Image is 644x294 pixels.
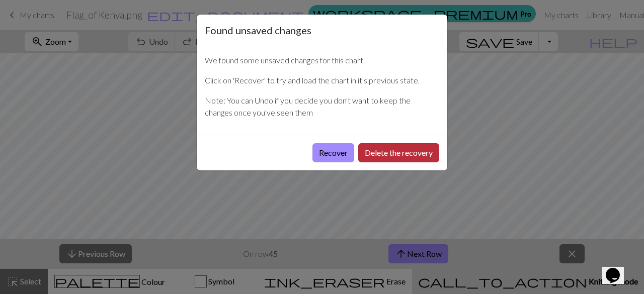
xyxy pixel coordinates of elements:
[205,74,439,86] p: Click on 'Recover' to try and load the chart in it's previous state.
[602,254,634,284] iframe: chat widget
[205,23,311,38] h5: Found unsaved changes
[312,143,354,162] button: Recover
[205,54,439,66] p: We found some unsaved changes for this chart.
[358,143,439,162] button: Delete the recovery
[205,94,439,119] p: Note: You can Undo if you decide you don't want to keep the changes once you've seen them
